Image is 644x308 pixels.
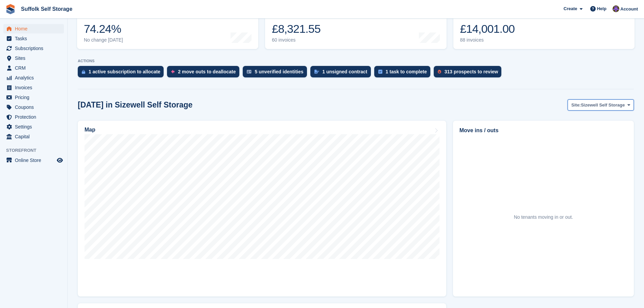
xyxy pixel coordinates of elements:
[15,34,55,43] span: Tasks
[438,70,441,74] img: prospect-51fa495bee0391a8d652442698ab0144808aea92771e9ea1ae160a38d050c398.svg
[15,24,55,33] span: Home
[78,66,167,81] a: 1 active subscription to allocate
[15,102,55,112] span: Coupons
[323,69,367,74] div: 1 unsigned contract
[3,24,64,33] a: menu
[3,122,64,132] a: menu
[15,93,55,102] span: Pricing
[85,127,95,133] h2: Map
[3,93,64,102] a: menu
[265,6,446,49] a: Month-to-date sales £8,321.55 60 invoices
[56,156,64,164] a: Preview store
[15,73,55,82] span: Analytics
[6,147,67,154] span: Storefront
[3,83,64,92] a: menu
[386,69,427,74] div: 1 task to complete
[18,3,75,15] a: Suffolk Self Storage
[597,5,606,12] span: Help
[310,66,374,81] a: 1 unsigned contract
[15,112,55,122] span: Protection
[171,70,174,74] img: move_outs_to_deallocate_icon-f764333ba52eb49d3ac5e1228854f67142a1ed5810a6f6cc68b1a99e826820c5.svg
[581,102,625,109] span: Sizewell Self Storage
[3,156,64,165] a: menu
[459,126,627,135] h2: Move ins / outs
[571,102,581,109] span: Site:
[314,70,319,74] img: contract_signature_icon-13c848040528278c33f63329250d36e43548de30e8caae1d1a13099fd9432cc5.svg
[15,83,55,92] span: Invoices
[247,70,252,74] img: verify_identity-adf6edd0f0f0b5bbfe63781bf79b02c33cf7c696d77639b501bdc392416b5a36.svg
[445,69,498,74] div: 313 prospects to review
[434,66,505,81] a: 313 prospects to review
[3,132,64,141] a: menu
[15,156,55,165] span: Online Store
[15,122,55,132] span: Settings
[3,44,64,53] a: menu
[89,69,160,74] div: 1 active subscription to allocate
[255,69,304,74] div: 5 unverified identities
[15,53,55,63] span: Sites
[15,44,55,53] span: Subscriptions
[77,6,258,49] a: Occupancy 74.24% No change [DATE]
[178,69,236,74] div: 2 move outs to deallocate
[374,66,434,81] a: 1 task to complete
[514,214,573,221] div: No tenants moving in or out.
[453,6,635,49] a: Awaiting payment £14,001.00 88 invoices
[84,22,123,36] div: 74.24%
[3,34,64,43] a: menu
[15,63,55,73] span: CRM
[3,102,64,112] a: menu
[568,99,634,111] button: Site: Sizewell Self Storage
[15,132,55,141] span: Capital
[3,53,64,63] a: menu
[460,37,515,43] div: 88 invoices
[3,63,64,73] a: menu
[460,22,515,36] div: £14,001.00
[378,70,382,74] img: task-75834270c22a3079a89374b754ae025e5fb1db73e45f91037f5363f120a921f8.svg
[78,100,193,110] h2: [DATE] in Sizewell Self Storage
[272,22,322,36] div: £8,321.55
[564,5,577,12] span: Create
[167,66,242,81] a: 2 move outs to deallocate
[620,6,638,13] span: Account
[82,70,85,74] img: active_subscription_to_allocate_icon-d502201f5373d7db506a760aba3b589e785aa758c864c3986d89f69b8ff3...
[3,73,64,82] a: menu
[243,66,310,81] a: 5 unverified identities
[84,37,123,43] div: No change [DATE]
[3,112,64,122] a: menu
[5,4,16,14] img: stora-icon-8386f47178a22dfd0bd8f6a31ec36ba5ce8667c1dd55bd0f319d3a0aa187defe.svg
[78,59,634,63] p: ACTIONS
[613,5,619,12] img: Emma
[78,121,446,297] a: Map
[272,37,322,43] div: 60 invoices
